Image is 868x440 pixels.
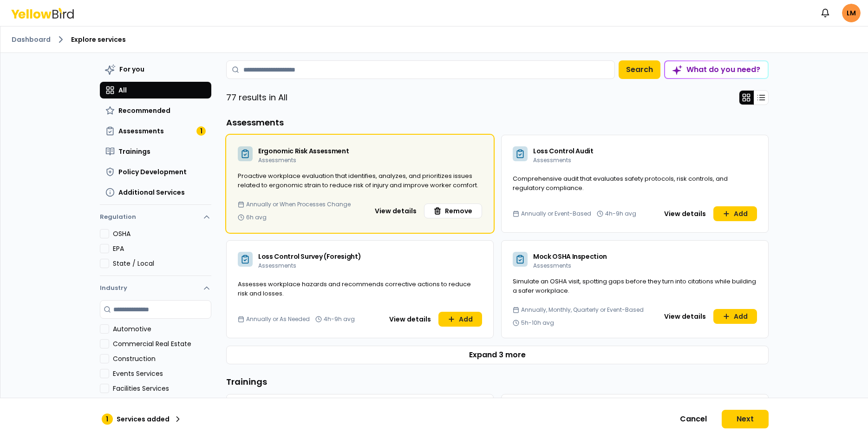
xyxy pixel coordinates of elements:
span: All [118,85,127,95]
button: Assessments1 [100,123,211,139]
span: Annually or When Processes Change [246,201,351,208]
h3: Trainings [226,375,769,388]
button: Add [713,309,757,324]
button: Policy Development [100,164,211,180]
a: Dashboard [12,35,51,44]
label: EPA [113,244,211,253]
button: Add [713,206,757,221]
h3: Assessments [226,116,769,129]
span: Explore services [71,35,126,44]
span: Simulate an OSHA visit, spotting gaps before they turn into citations while building a safer work... [513,277,756,295]
button: View details [659,309,711,324]
div: Regulation [100,229,211,276]
button: All [100,82,211,99]
span: 4h-9h avg [605,210,636,217]
div: What do you need? [665,61,768,78]
span: Proactive workplace evaluation that identifies, analyzes, and prioritizes issues related to ergon... [238,171,478,190]
span: Assessments [258,262,296,269]
span: Comprehensive audit that evaluates safety protocols, risk controls, and regulatory compliance. [513,174,728,192]
span: 4h-9h avg [324,315,355,323]
span: Ergonomic Risk Assessment [258,146,349,156]
span: LM [842,4,861,22]
span: Assessments [533,156,571,164]
label: OSHA [113,229,211,238]
label: Events Services [113,369,211,378]
button: View details [369,204,422,218]
button: View details [659,206,711,221]
button: What do you need? [664,60,769,79]
label: Facilities Services [113,384,211,393]
button: Regulation [100,209,211,229]
span: 5h-10h avg [521,319,554,327]
div: 1 [102,414,113,425]
p: 77 results in All [226,91,287,104]
span: Assessments [258,156,296,164]
span: Mock OSHA Inspection [533,252,607,261]
label: Construction [113,354,211,363]
button: View details [384,312,437,327]
span: Assesses workplace hazards and recommends corrective actions to reduce risk and losses. [238,280,471,298]
button: 1Services added [96,410,188,428]
span: Loss Control Survey (Foresight) [258,252,361,261]
span: Loss Control Audit [533,146,594,156]
button: Expand 3 more [226,346,769,364]
span: 6h avg [246,214,267,221]
label: Commercial Real Estate [113,339,211,348]
span: Assessments [533,262,571,269]
span: Additional Services [118,188,185,197]
button: Add [438,312,482,327]
button: Additional Services [100,184,211,201]
button: Cancel [669,410,718,428]
span: Recommended [118,106,170,115]
button: For you [100,60,211,78]
span: Annually or As Needed [246,315,310,323]
button: Industry [100,276,211,300]
label: State / Local [113,259,211,268]
nav: breadcrumb [12,34,857,45]
button: Search [619,60,660,79]
button: Next [722,410,769,428]
span: Assessments [118,126,164,136]
span: Annually, Monthly, Quarterly or Event-Based [521,306,644,314]
button: Trainings [100,143,211,160]
button: Recommended [100,102,211,119]
label: Automotive [113,324,211,334]
p: Services added [117,414,170,424]
span: For you [119,65,144,74]
div: 1 [196,126,206,136]
span: Trainings [118,147,150,156]
span: Policy Development [118,167,187,177]
span: Annually or Event-Based [521,210,591,217]
button: Remove [424,204,482,218]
